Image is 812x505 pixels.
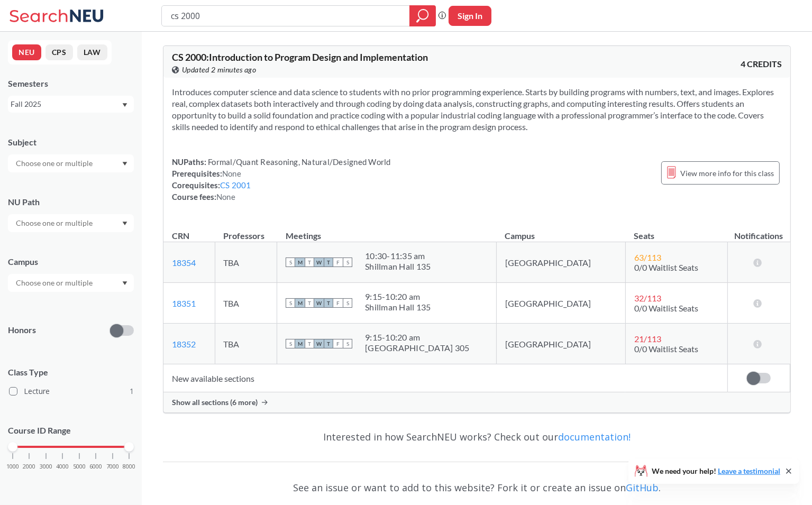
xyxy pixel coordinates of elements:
[409,5,436,26] div: magnifying glass
[8,425,134,437] p: Course ID Range
[172,230,189,242] div: CRN
[8,324,36,336] p: Honors
[56,464,69,470] span: 4000
[163,364,727,392] td: New available sections
[449,6,491,26] button: Sign In
[305,258,314,267] span: T
[496,219,625,242] th: Campus
[163,472,791,503] div: See an issue or want to add to this website? Fork it or create an issue on .
[314,298,324,308] span: W
[295,339,305,348] span: M
[634,252,661,262] span: 63 / 113
[220,180,251,190] a: CS 2001
[343,258,352,267] span: S
[122,103,127,107] svg: Dropdown arrow
[222,169,241,178] span: None
[215,324,277,364] td: TBA
[324,258,333,267] span: T
[295,258,305,267] span: M
[652,467,780,475] span: We need your help!
[8,274,134,292] div: Dropdown arrow
[163,392,790,412] div: Show all sections (6 more)
[634,262,698,272] span: 0/0 Waitlist Seats
[286,298,295,308] span: S
[89,464,102,470] span: 6000
[163,421,791,452] div: Interested in how SearchNEU works? Check out our
[496,242,625,283] td: [GEOGRAPHIC_DATA]
[365,291,431,302] div: 9:15 - 10:20 am
[11,98,121,110] div: Fall 2025
[45,44,73,60] button: CPS
[324,339,333,348] span: T
[122,162,127,166] svg: Dropdown arrow
[73,464,86,470] span: 5000
[295,298,305,308] span: M
[9,384,134,398] label: Lecture
[172,156,391,203] div: NUPaths: Prerequisites: Corequisites: Course fees:
[314,339,324,348] span: W
[343,339,352,348] span: S
[8,256,134,268] div: Campus
[634,344,698,354] span: 0/0 Waitlist Seats
[496,283,625,324] td: [GEOGRAPHIC_DATA]
[11,277,99,289] input: Choose one or multiple
[277,219,497,242] th: Meetings
[77,44,107,60] button: LAW
[23,464,35,470] span: 2000
[286,258,295,267] span: S
[741,58,782,70] span: 4 CREDITS
[634,293,661,303] span: 32 / 113
[680,167,774,180] span: View more info for this class
[324,298,333,308] span: T
[122,222,127,226] svg: Dropdown arrow
[182,64,257,76] span: Updated 2 minutes ago
[634,303,698,313] span: 0/0 Waitlist Seats
[11,217,99,229] input: Choose one or multiple
[333,258,343,267] span: F
[365,251,431,261] div: 10:30 - 11:35 am
[172,339,196,349] a: 18352
[718,466,780,475] a: Leave a testimonial
[170,7,402,25] input: Class, professor, course number, "phrase"
[172,398,258,407] span: Show all sections (6 more)
[6,464,19,470] span: 1000
[626,481,659,494] a: GitHub
[727,219,790,242] th: Notifications
[286,339,295,348] span: S
[558,430,631,443] a: documentation!
[333,298,343,308] span: F
[8,136,134,148] div: Subject
[8,196,134,208] div: NU Path
[365,343,469,353] div: [GEOGRAPHIC_DATA] 305
[8,366,134,378] span: Class Type
[216,192,235,201] span: None
[305,298,314,308] span: T
[365,302,431,313] div: Shillman Hall 135
[314,258,324,267] span: W
[106,464,119,470] span: 7000
[122,281,127,286] svg: Dropdown arrow
[12,44,41,60] button: NEU
[343,298,352,308] span: S
[215,219,277,242] th: Professors
[215,242,277,283] td: TBA
[215,283,277,324] td: TBA
[172,86,782,133] section: Introduces computer science and data science to students with no prior programming experience. St...
[206,157,391,167] span: Formal/Quant Reasoning, Natural/Designed World
[130,385,134,397] span: 1
[634,334,661,344] span: 21 / 113
[625,219,727,242] th: Seats
[172,298,196,308] a: 18351
[11,157,99,170] input: Choose one or multiple
[8,154,134,172] div: Dropdown arrow
[365,332,469,343] div: 9:15 - 10:20 am
[172,51,428,63] span: CS 2000 : Introduction to Program Design and Implementation
[123,464,135,470] span: 8000
[172,258,196,268] a: 18354
[8,96,134,113] div: Fall 2025Dropdown arrow
[8,78,134,89] div: Semesters
[40,464,52,470] span: 3000
[365,261,431,272] div: Shillman Hall 135
[8,214,134,232] div: Dropdown arrow
[416,8,429,23] svg: magnifying glass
